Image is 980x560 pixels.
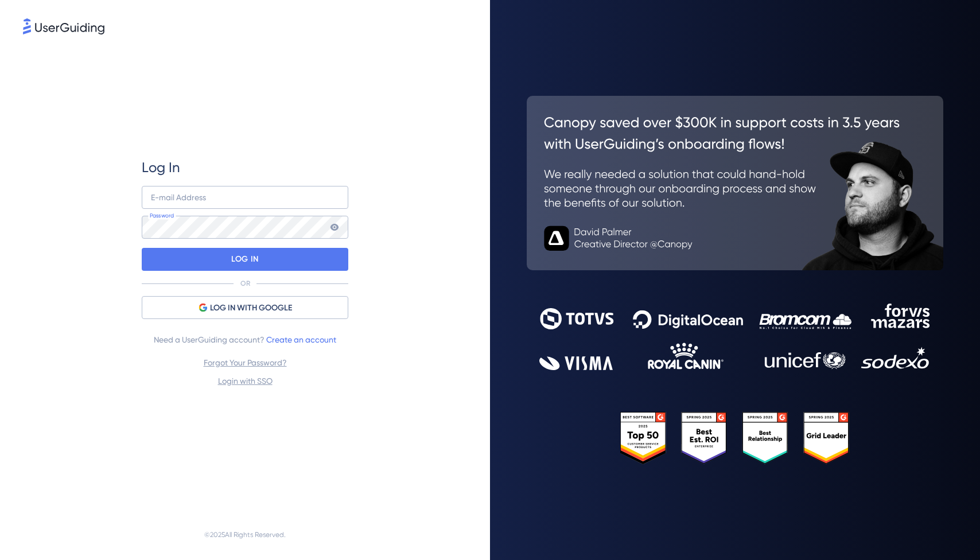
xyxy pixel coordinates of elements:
img: 9302ce2ac39453076f5bc0f2f2ca889b.svg [539,304,931,370]
img: 26c0aa7c25a843aed4baddd2b5e0fa68.svg [527,96,943,270]
a: Create an account [266,335,336,344]
img: 8faab4ba6bc7696a72372aa768b0286c.svg [23,18,104,34]
a: Login with SSO [218,376,273,386]
input: example@company.com [142,186,348,209]
a: Forgot Your Password? [204,358,287,367]
img: 25303e33045975176eb484905ab012ff.svg [620,412,849,464]
span: LOG IN WITH GOOGLE [210,301,292,315]
p: LOG IN [231,250,258,269]
span: Need a UserGuiding account? [154,333,336,347]
span: © 2025 All Rights Reserved. [204,528,286,542]
span: Log In [142,158,180,177]
p: OR [240,279,250,288]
